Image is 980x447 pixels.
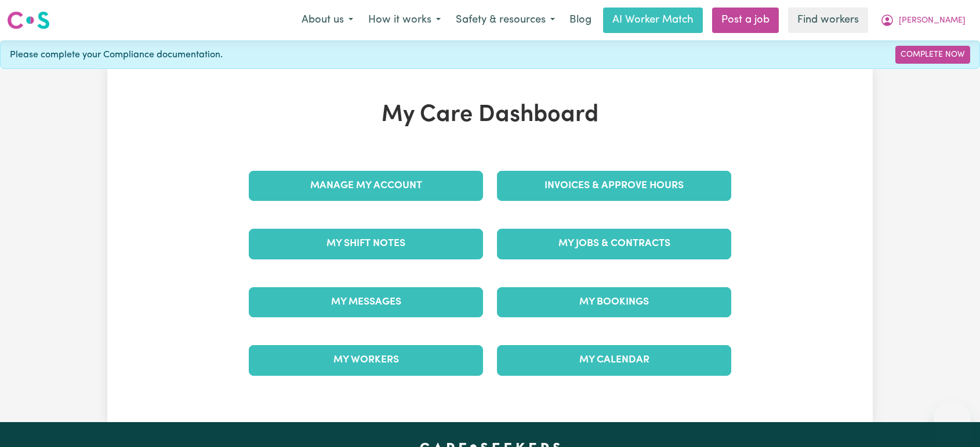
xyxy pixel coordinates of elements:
[873,8,973,32] button: My Account
[249,171,483,201] a: Manage My Account
[497,345,731,375] a: My Calendar
[497,171,731,201] a: Invoices & Approve Hours
[788,8,868,33] a: Find workers
[249,287,483,317] a: My Messages
[895,46,970,64] a: Complete Now
[899,14,966,27] span: [PERSON_NAME]
[7,7,50,34] a: Careseekers logo
[603,8,703,33] a: AI Worker Match
[294,8,361,32] button: About us
[249,345,483,375] a: My Workers
[361,8,448,32] button: How it works
[497,287,731,317] a: My Bookings
[497,229,731,259] a: My Jobs & Contracts
[7,10,50,31] img: Careseekers logo
[562,8,598,33] a: Blog
[10,48,223,62] span: Please complete your Compliance documentation.
[249,229,483,259] a: My Shift Notes
[448,8,562,32] button: Safety & resources
[712,8,779,33] a: Post a job
[242,101,738,129] h1: My Care Dashboard
[934,401,971,438] iframe: Button to launch messaging window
